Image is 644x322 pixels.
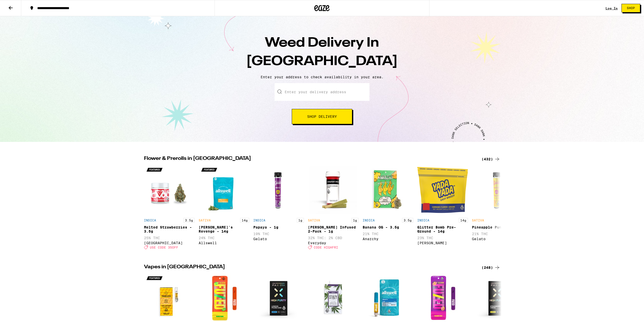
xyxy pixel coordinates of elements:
[417,165,468,215] img: Yada Yada - Glitter Bomb Pre-Ground - 14g
[234,34,411,71] h1: Weed Delivery In
[144,165,195,215] img: Ember Valley - Melted Strawberries - 3.5g
[144,219,156,222] p: INDICA
[199,225,249,233] div: [PERSON_NAME]'s Revenge - 14g
[363,165,413,252] div: Open page for Banana OG - 3.5g from Anarchy
[472,165,523,215] img: Gelato - Pineapple Punch - 1g
[199,241,249,245] div: Allswell
[482,156,500,162] a: (432)
[144,156,475,162] h2: Flower & Prerolls in [GEOGRAPHIC_DATA]
[308,165,359,215] img: Everyday - Jack Herer Infused 2-Pack - 1g
[402,218,413,223] p: 3.5g
[618,4,644,12] a: Shop
[253,219,265,222] p: INDICA
[246,55,398,68] span: [GEOGRAPHIC_DATA]
[472,165,523,252] div: Open page for Pineapple Punch - 1g from Gelato
[627,7,635,10] span: Shop
[351,218,359,223] p: 1g
[292,109,352,124] button: Shop Delivery
[253,165,304,215] img: Gelato - Papaya - 1g
[417,165,468,252] div: Open page for Glitter Bomb Pre-Ground - 14g from Yada Yada
[363,219,375,222] p: INDICA
[144,225,195,233] div: Melted Strawberries - 3.5g
[363,165,413,215] img: Anarchy - Banana OG - 3.5g
[363,232,413,236] p: 21% THC
[308,241,359,245] div: Everyday
[307,115,337,118] span: Shop Delivery
[183,218,195,223] p: 3.5g
[459,218,468,223] p: 14g
[308,219,320,222] p: SATIVA
[253,237,304,241] div: Gelato
[606,7,618,10] a: Log In
[417,225,468,233] div: Glitter Bomb Pre-Ground - 14g
[472,219,484,222] p: SATIVA
[308,236,359,240] p: 32% THC: 2% CBD
[621,4,640,12] button: Shop
[150,245,178,249] span: USE CODE 35OFF
[363,237,413,241] div: Anarchy
[314,245,338,249] span: CODE HIGHFRI
[472,225,523,229] div: Pineapple Punch - 1g
[308,165,359,252] div: Open page for Jack Herer Infused 2-Pack - 1g from Everyday
[275,83,369,101] input: Enter your delivery address
[144,264,475,271] h2: Vapes in [GEOGRAPHIC_DATA]
[417,219,429,222] p: INDICA
[240,218,249,223] p: 14g
[5,75,639,79] p: Enter your address to check availability in your area.
[199,165,249,215] img: Allswell - Jack's Revenge - 14g
[253,232,304,236] p: 19% THC
[144,165,195,252] div: Open page for Melted Strawberries - 3.5g from Ember Valley
[144,236,195,240] p: 25% THC
[417,236,468,240] p: 23% THC
[199,165,249,252] div: Open page for Jack's Revenge - 14g from Allswell
[144,241,195,245] div: [GEOGRAPHIC_DATA]
[417,241,468,245] div: [PERSON_NAME]
[472,237,523,241] div: Gelato
[253,225,304,229] div: Papaya - 1g
[363,225,413,229] div: Banana OG - 3.5g
[199,236,249,240] p: 24% THC
[482,264,500,271] a: (248)
[472,232,523,236] p: 21% THC
[253,165,304,252] div: Open page for Papaya - 1g from Gelato
[308,225,359,233] div: [PERSON_NAME] Infused 2-Pack - 1g
[297,218,304,223] p: 1g
[199,219,211,222] p: SATIVA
